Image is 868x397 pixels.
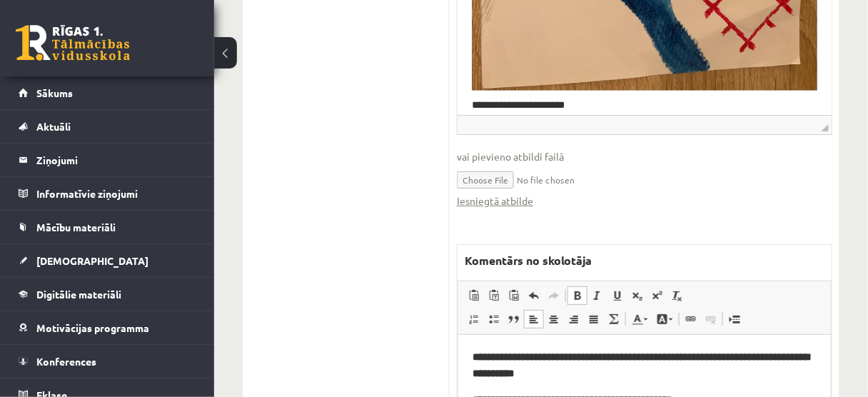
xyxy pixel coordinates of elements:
a: Motivācijas programma [19,311,196,344]
legend: Informatīvie ziņojumi [36,177,196,210]
a: [DEMOGRAPHIC_DATA] [19,244,196,277]
label: Komentārs no skolotāja [458,245,599,276]
a: Mācību materiāli [19,211,196,243]
a: Informatīvie ziņojumi [19,177,196,210]
a: Digitālie materiāli [19,278,196,311]
span: Digitālie materiāli [36,288,121,301]
a: Fona krāsa [652,310,677,328]
a: Apakšraksts [627,286,647,305]
a: Ievietot kā vienkāršu tekstu (vadīšanas taustiņš+pārslēgšanas taustiņš+V) [484,286,504,305]
a: Sākums [19,76,196,109]
a: Iesniegtā atbilde [457,194,533,208]
a: Rīgas 1. Tālmācības vidusskola [16,25,130,61]
a: Atsaistīt [701,310,721,328]
a: Ievietot no Worda [504,286,524,305]
a: Aktuāli [19,110,196,143]
legend: Ziņojumi [36,144,196,176]
span: Aktuāli [36,120,71,133]
span: [DEMOGRAPHIC_DATA] [36,254,148,267]
span: Mērogot [822,124,829,131]
a: Ievietot/noņemt sarakstu ar aizzīmēm [484,310,504,328]
a: Izlīdzināt malas [584,310,604,328]
span: Mācību materiāli [36,221,116,233]
span: Konferences [36,355,96,368]
a: Ziņojumi [19,144,196,176]
a: Izlīdzināt pa kreisi [524,310,544,328]
a: Atcelt (vadīšanas taustiņš+Z) [524,286,544,305]
a: Konferences [19,345,196,378]
a: Augšraksts [647,286,667,305]
span: vai pievieno atbildi failā [457,149,832,164]
a: Ievietot lapas pārtraukumu drukai [725,310,745,328]
a: Saite (vadīšanas taustiņš+K) [681,310,701,328]
a: Math [604,310,624,328]
a: Ievietot/noņemt numurētu sarakstu [464,310,484,328]
body: Bagātinātā teksta redaktors, wiswyg-editor-47024910166080-1757578037-581 [14,14,358,126]
a: Atkārtot (vadīšanas taustiņš+Y) [544,286,564,305]
a: Izlīdzināt pa labi [564,310,584,328]
a: Pasvītrojums (vadīšanas taustiņš+U) [607,286,627,305]
a: Teksta krāsa [627,310,652,328]
a: Centrēti [544,310,564,328]
a: Treknraksts (vadīšanas taustiņš+B) [567,286,587,305]
a: Slīpraksts (vadīšanas taustiņš+I) [587,286,607,305]
span: Sākums [36,86,73,99]
span: Motivācijas programma [36,321,149,334]
a: Noņemt stilus [667,286,687,305]
a: Bloka citāts [504,310,524,328]
a: Ielīmēt (vadīšanas taustiņš+V) [464,286,484,305]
